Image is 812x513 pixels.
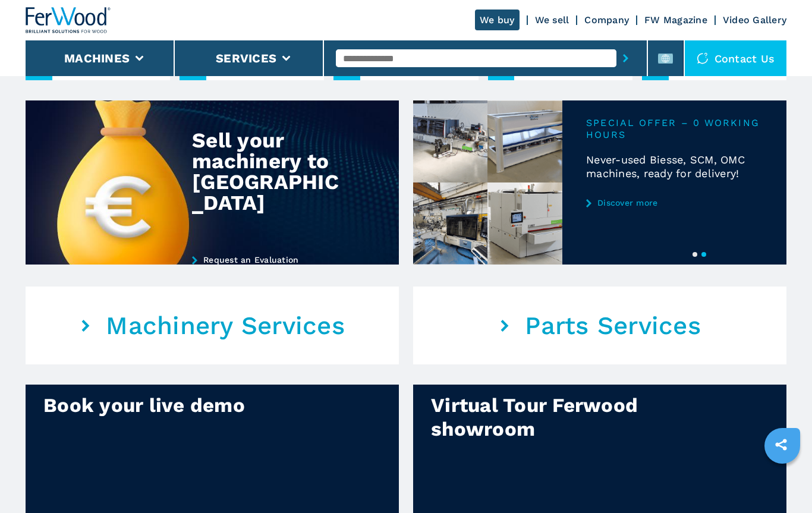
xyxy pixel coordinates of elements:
[525,311,701,341] em: Parts Services
[26,287,399,364] a: Machinery Services
[475,10,520,30] a: We buy
[701,252,706,257] button: 2
[413,287,786,364] a: Parts Services
[693,252,697,257] button: 1
[26,100,399,265] img: Sell your machinery to Ferwood
[616,45,635,72] button: submit-button
[644,14,707,26] a: FW Magazine
[723,14,786,26] a: Video Gallery
[64,51,130,65] button: Machines
[431,394,701,441] div: Virtual Tour Ferwood showroom
[192,130,347,213] div: Sell your machinery to [GEOGRAPHIC_DATA]
[586,198,763,207] a: Discover more
[761,460,803,504] iframe: Chat
[535,14,569,26] a: We sell
[766,430,796,460] a: sharethis
[26,7,111,33] img: Ferwood
[413,100,562,265] img: Never-used Biesse, SCM, OMC machines, ready for delivery!
[192,255,356,265] a: Request an Evaluation
[584,14,629,26] a: Company
[106,311,345,341] em: Machinery Services
[216,51,276,65] button: Services
[685,40,787,76] div: Contact us
[697,52,709,64] img: Contact us
[43,394,313,417] div: Book your live demo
